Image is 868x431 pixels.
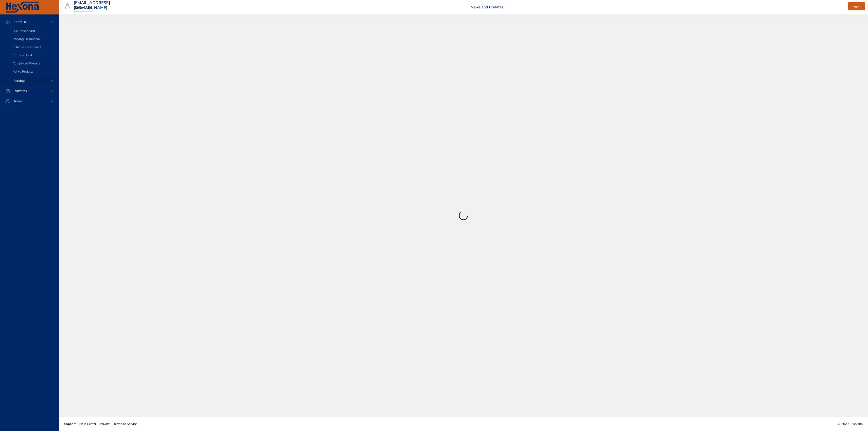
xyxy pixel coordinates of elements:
[112,419,139,429] a: Terms of Service
[10,79,28,83] span: Backlog
[5,2,39,13] img: Hexona
[113,422,137,426] span: Terms of Service
[98,419,112,429] a: Privacy
[64,422,76,426] span: Support
[13,53,32,57] span: Portfolio Grid
[10,99,26,103] span: Teams
[62,419,78,429] a: Support
[10,89,31,93] span: Initiatives
[79,422,96,426] span: Help Center
[13,37,40,41] span: Backlog Dashboard
[851,4,862,9] span: Logout
[13,61,40,66] span: Completed Projects
[74,5,93,12] div: Raintree
[838,422,863,426] span: © 2020 - Hexona
[100,422,110,426] span: Privacy
[10,20,30,24] span: Portfolio
[13,29,35,33] span: Risk Dashboard
[78,419,98,429] a: Help Center
[13,69,33,74] span: Active Projects
[13,45,41,49] span: Initiative Dashboard
[848,2,865,11] button: Logout
[471,5,503,10] a: News and Updates
[74,0,110,10] h3: [EMAIL_ADDRESS][DOMAIN_NAME]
